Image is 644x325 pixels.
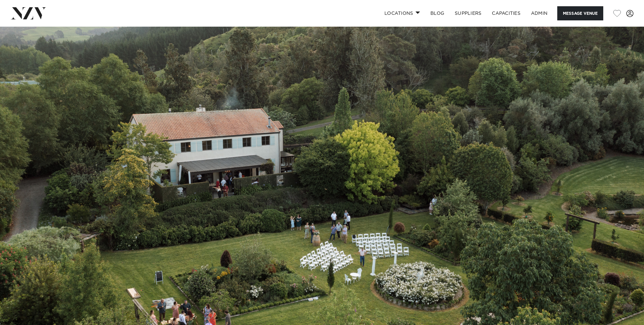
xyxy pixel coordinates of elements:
[379,6,425,20] a: Locations
[557,6,603,20] button: Message Venue
[449,6,487,20] a: SUPPLIERS
[526,6,553,20] a: ADMIN
[11,7,46,19] img: nzv-logo.png
[487,6,526,20] a: Capacities
[425,6,449,20] a: BLOG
